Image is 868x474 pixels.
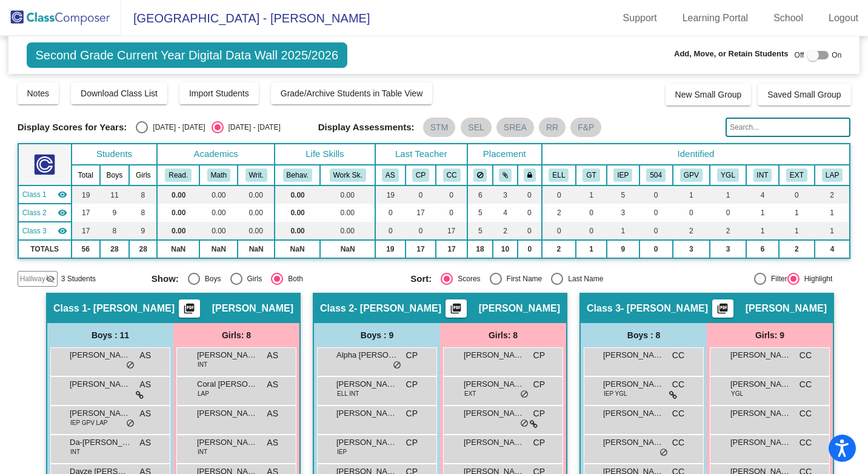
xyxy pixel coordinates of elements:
td: NaN [320,240,375,258]
td: 19 [375,240,406,258]
span: [PERSON_NAME] [197,436,258,449]
span: CP [406,436,418,449]
span: CC [672,378,684,391]
span: [PERSON_NAME] [603,436,664,449]
mat-radio-group: Select an option [152,273,401,285]
span: Class 2 [22,207,47,218]
th: 504 Plan [639,165,673,185]
span: Second Grade Current Year Digital Data Wall 2025/2026 [27,42,348,68]
button: Saved Small Group [758,84,850,105]
span: IEP GPV LAP [70,418,108,427]
td: 1 [710,185,746,204]
span: [PERSON_NAME] [PERSON_NAME] [603,378,664,390]
td: 6 [746,240,779,258]
a: Learning Portal [673,8,758,28]
span: AS [267,436,278,449]
button: GPV [680,169,703,182]
span: [PERSON_NAME] [746,302,827,315]
td: 1 [815,222,850,240]
td: 18 [467,240,493,258]
div: [DATE] - [DATE] [224,122,281,133]
span: CP [406,407,418,420]
td: 0 [375,204,406,222]
td: 0 [436,185,467,204]
span: ELL INT [337,389,359,398]
td: 0.00 [157,204,199,222]
span: [PERSON_NAME] [730,378,791,390]
div: Boys : 8 [581,323,707,347]
td: NaN [199,240,238,258]
button: EXT [786,169,807,182]
span: CP [533,349,545,362]
td: 6 [467,185,493,204]
td: 3 [493,185,518,204]
td: 8 [100,222,130,240]
th: Identified [542,144,850,165]
td: 0.00 [238,204,274,222]
mat-chip: F&P [570,118,601,137]
span: Sort: [410,273,432,284]
td: 56 [72,240,100,258]
td: 0.00 [320,222,375,240]
mat-radio-group: Select an option [136,121,280,133]
span: [PERSON_NAME] [70,349,130,361]
div: First Name [502,273,542,284]
th: Total [72,165,100,185]
span: [PERSON_NAME] [464,407,524,419]
button: INT [753,169,772,182]
span: [PERSON_NAME] [336,378,397,390]
span: IEP YGL [604,389,627,398]
td: 17 [406,204,436,222]
span: Da-[PERSON_NAME] [70,436,130,449]
td: 0.00 [199,204,238,222]
span: - [PERSON_NAME] [621,302,708,315]
td: 0.00 [199,222,238,240]
span: [PERSON_NAME] [70,407,130,419]
td: 2 [542,204,576,222]
span: AS [267,378,278,391]
button: LAP [822,169,843,182]
button: ELL [549,169,569,182]
td: 1 [779,204,815,222]
span: [PERSON_NAME] [70,378,130,390]
td: Alissa Seaver - Seaver [18,185,72,204]
mat-chip: SEL [461,118,491,137]
span: AS [139,349,151,362]
td: Christy Cooper - Cooper [18,222,72,240]
td: 0 [576,222,607,240]
td: 10 [493,240,518,258]
mat-chip: STM [423,118,456,137]
button: Print Students Details [179,299,200,318]
td: 0 [436,204,467,222]
td: 0 [518,204,542,222]
td: 0 [639,240,673,258]
button: AS [382,169,399,182]
td: 0.00 [238,185,274,204]
span: - [PERSON_NAME] [354,302,441,315]
td: 0.00 [275,222,321,240]
td: 17 [436,222,467,240]
span: AS [267,349,278,362]
span: Coral [PERSON_NAME] [197,378,258,390]
td: 0 [710,204,746,222]
button: 504 [646,169,666,182]
td: 1 [673,185,710,204]
th: Placement [467,144,542,165]
div: Highlight [800,273,833,284]
td: 5 [467,222,493,240]
td: 17 [72,204,100,222]
th: Keep with students [493,165,518,185]
div: Boys : 9 [314,323,440,347]
th: Girls [129,165,157,185]
td: NaN [275,240,321,258]
th: Gifted and Talented [576,165,607,185]
span: [GEOGRAPHIC_DATA] - [PERSON_NAME] [121,8,370,28]
span: CP [533,378,545,391]
td: 0 [542,222,576,240]
th: Academics [157,144,275,165]
mat-icon: picture_as_pdf [182,302,196,319]
span: do_not_disturb_alt [520,419,529,429]
td: 1 [746,222,779,240]
span: CP [406,349,418,362]
td: 1 [576,240,607,258]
